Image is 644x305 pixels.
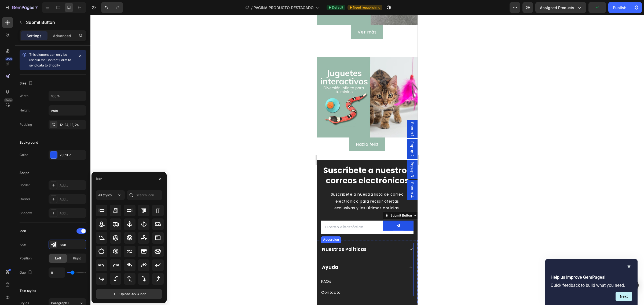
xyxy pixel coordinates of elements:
button: 7 [2,2,40,13]
button: Assigned Products [535,2,586,13]
button: Hide survey [626,263,632,270]
div: Color [20,152,28,157]
div: Corner [20,197,30,202]
button: Next question [616,292,632,301]
span: / [251,5,253,10]
div: Width [20,94,28,98]
span: Assigned Products [540,5,574,10]
div: Shadow [20,211,32,215]
input: Auto [49,106,86,115]
p: Quick feedback to build what you need. [551,283,632,288]
button: All styles [96,190,125,200]
div: Background [20,140,38,145]
div: Icon [96,176,102,181]
div: Gap [20,269,33,276]
p: Settings [27,33,42,39]
div: Border [20,183,30,188]
div: Add... [60,183,85,188]
div: 2352E7 [60,153,85,158]
span: PAGINA PRODUCTO DESTACADO [254,5,314,10]
button: Upload .SVG icon [96,289,162,299]
p: Submit Button [26,19,84,25]
button: Publish [608,2,631,13]
span: Need republishing [353,5,380,10]
span: Default [332,5,343,10]
span: All styles [98,193,112,197]
div: Shape [20,170,29,175]
div: Beta [4,98,13,102]
div: Undo/Redo [101,2,123,13]
div: Add... [60,211,85,216]
p: 7 [35,4,38,11]
div: Publish [613,5,626,10]
div: Icon [20,229,26,233]
div: Text styles [20,288,36,293]
h2: Help us improve GemPages! [551,274,632,281]
div: 12, 24, 12, 24 [60,122,85,127]
input: Auto [49,268,65,277]
div: Add... [60,197,85,202]
div: 450 [5,57,13,61]
div: Icon [20,242,26,247]
div: Upload .SVG icon [112,291,146,297]
div: Padding [20,122,32,127]
div: Help us improve GemPages! [551,263,632,301]
div: Size [20,80,34,87]
input: Search icon [127,190,162,200]
p: Advanced [53,33,71,39]
input: Auto [49,91,86,101]
span: This element can only be used in the Contact Form to send data to Shopify [29,53,71,67]
iframe: Design area [317,15,418,305]
div: Height [20,108,30,113]
span: Left [55,256,61,261]
div: Position [20,256,32,261]
div: Icon [60,242,85,247]
span: Right [73,256,81,261]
